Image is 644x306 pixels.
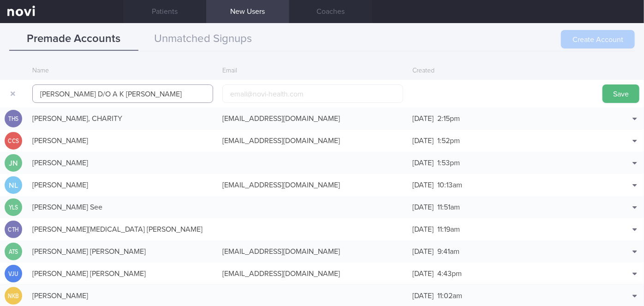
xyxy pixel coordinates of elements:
div: Name [28,62,218,80]
span: 1:53pm [437,159,460,167]
button: Unmatched Signups [138,28,268,51]
span: 10:13am [437,181,462,189]
div: CTH [6,221,21,239]
div: Created [408,62,598,80]
input: email@novi-health.com [222,84,403,103]
div: [EMAIL_ADDRESS][DOMAIN_NAME] [218,109,408,128]
div: [PERSON_NAME][MEDICAL_DATA] [PERSON_NAME] [28,220,218,239]
span: [DATE] [412,270,434,277]
button: Premade Accounts [9,28,138,51]
div: YLS [6,198,21,216]
div: [PERSON_NAME] [PERSON_NAME] [28,264,218,283]
div: [EMAIL_ADDRESS][DOMAIN_NAME] [218,242,408,261]
div: [PERSON_NAME] See [28,198,218,216]
div: [EMAIL_ADDRESS][DOMAIN_NAME] [218,132,408,150]
span: 2:15pm [437,115,460,122]
span: 1:52pm [437,137,460,144]
div: [PERSON_NAME] [28,176,218,194]
span: [DATE] [412,292,434,300]
span: 11:51am [437,204,460,211]
span: [DATE] [412,115,434,122]
span: [DATE] [412,248,434,255]
span: [DATE] [412,204,434,211]
div: [PERSON_NAME] [PERSON_NAME] [28,242,218,261]
input: John Doe [32,84,213,103]
div: NKB [6,287,21,305]
span: [DATE] [412,159,434,167]
button: Save [602,84,639,103]
div: [PERSON_NAME] [28,154,218,172]
div: [PERSON_NAME] [28,287,218,305]
span: 11:19am [437,226,460,233]
span: 9:41am [437,248,459,255]
div: ATS [6,243,21,261]
div: JN [5,154,22,172]
div: [PERSON_NAME], CHARITY [28,109,218,128]
div: Email [218,62,408,80]
div: NL [5,176,22,194]
div: VJU [6,265,21,283]
div: [EMAIL_ADDRESS][DOMAIN_NAME] [218,176,408,194]
div: [EMAIL_ADDRESS][DOMAIN_NAME] [218,264,408,283]
span: 4:43pm [437,270,462,277]
span: [DATE] [412,137,434,144]
span: [DATE] [412,181,434,189]
div: CCS [6,132,21,150]
div: [PERSON_NAME] [28,132,218,150]
span: [DATE] [412,226,434,233]
div: THS [6,110,21,128]
span: 11:02am [437,292,462,300]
